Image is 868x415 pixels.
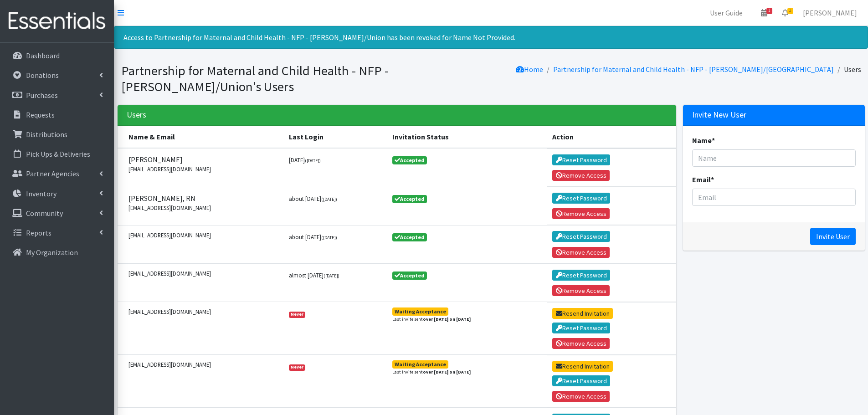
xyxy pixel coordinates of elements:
[553,65,834,74] a: Partnership for Maternal and Child Health - NFP - [PERSON_NAME]/[GEOGRAPHIC_DATA]
[26,130,67,139] p: Distributions
[552,375,610,386] button: Reset Password
[4,46,110,65] a: Dashboard
[552,154,610,165] button: Reset Password
[26,71,59,80] p: Donations
[552,270,610,281] button: Reset Password
[324,273,339,279] small: ([DATE])
[128,204,278,212] small: [EMAIL_ADDRESS][DOMAIN_NAME]
[787,8,793,14] span: 2
[118,126,284,148] th: Name & Email
[128,360,278,369] small: [EMAIL_ADDRESS][DOMAIN_NAME]
[121,63,488,94] h1: Partnership for Maternal and Child Health - NFP - [PERSON_NAME]/Union's Users
[834,63,861,76] li: Users
[775,4,796,22] a: 2
[26,110,55,119] p: Requests
[395,309,446,314] div: Waiting Acceptance
[703,4,750,22] a: User Guide
[4,243,110,261] a: My Organization
[4,106,110,124] a: Requests
[26,91,58,100] p: Purchases
[552,285,610,296] button: Remove Access
[283,126,387,148] th: Last Login
[26,189,56,198] p: Inventory
[392,156,427,164] span: Accepted
[321,235,337,241] small: ([DATE])
[395,362,446,367] div: Waiting Acceptance
[552,361,613,372] button: Resend Invitation
[712,136,715,145] abbr: required
[392,195,427,203] span: Accepted
[289,364,305,371] span: Never
[289,312,305,318] span: Never
[516,65,543,74] a: Home
[754,4,775,22] a: 1
[692,174,714,185] label: Email
[552,391,610,402] button: Remove Access
[692,149,856,167] input: Name
[26,51,60,60] p: Dashboard
[692,110,746,120] h3: Invite New User
[392,316,471,323] small: Last invite sent
[552,208,610,219] button: Remove Access
[4,6,110,36] img: HumanEssentials
[547,126,676,148] th: Action
[4,125,110,143] a: Distributions
[127,110,146,120] h3: Users
[4,224,110,242] a: Reports
[392,272,427,280] span: Accepted
[552,231,610,242] button: Reset Password
[26,149,90,159] p: Pick Ups & Deliveries
[4,164,110,183] a: Partner Agencies
[4,66,110,84] a: Donations
[26,169,79,178] p: Partner Agencies
[552,323,610,333] button: Reset Password
[392,233,427,241] span: Accepted
[289,272,339,279] small: almost [DATE]
[128,231,278,240] small: [EMAIL_ADDRESS][DOMAIN_NAME]
[796,4,864,22] a: [PERSON_NAME]
[423,316,471,322] strong: over [DATE] on [DATE]
[26,228,51,237] p: Reports
[692,135,715,146] label: Name
[423,369,471,375] strong: over [DATE] on [DATE]
[128,154,278,165] span: [PERSON_NAME]
[552,308,613,319] button: Resend Invitation
[4,184,110,203] a: Inventory
[552,338,610,349] button: Remove Access
[4,86,110,104] a: Purchases
[26,248,78,257] p: My Organization
[392,369,471,375] small: Last invite sent
[552,247,610,258] button: Remove Access
[321,196,337,202] small: ([DATE])
[289,156,321,164] small: [DATE]
[114,26,868,49] div: Access to Partnership for Maternal and Child Health - NFP - [PERSON_NAME]/Union has been revoked ...
[692,189,856,206] input: Email
[305,158,321,164] small: ([DATE])
[289,233,337,241] small: about [DATE]
[711,175,714,184] abbr: required
[26,209,63,218] p: Community
[128,193,278,204] span: [PERSON_NAME], RN
[766,8,772,14] span: 1
[128,165,278,174] small: [EMAIL_ADDRESS][DOMAIN_NAME]
[4,145,110,163] a: Pick Ups & Deliveries
[128,307,278,316] small: [EMAIL_ADDRESS][DOMAIN_NAME]
[387,126,547,148] th: Invitation Status
[552,193,610,204] button: Reset Password
[810,228,856,245] input: Invite User
[128,269,278,278] small: [EMAIL_ADDRESS][DOMAIN_NAME]
[289,195,337,202] small: about [DATE]
[552,170,610,181] button: Remove Access
[4,204,110,222] a: Community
